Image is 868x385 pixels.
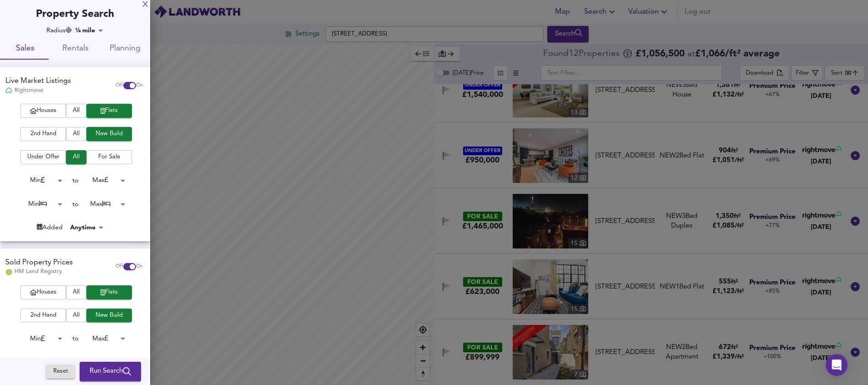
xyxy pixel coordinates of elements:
button: Flats [86,104,132,118]
span: 2nd Hand [25,310,61,321]
span: Flats [91,106,127,116]
button: New Build [86,127,132,141]
span: Under Offer [25,152,61,162]
div: to [72,176,78,185]
div: Min [15,173,66,187]
div: to [72,334,78,343]
span: Sales [5,42,45,56]
span: Houses [25,287,61,298]
span: All [71,287,82,298]
span: New Build [91,129,127,139]
span: All [71,310,82,321]
button: Houses [20,285,66,299]
span: For Sale [91,152,127,162]
span: Planning [106,42,145,56]
button: Flats [86,285,132,299]
div: Sold Property Prices [5,258,73,268]
button: All [66,104,86,118]
button: Under Offer [20,150,66,164]
span: On [136,82,143,89]
div: ¼ mile [72,26,106,35]
img: Land Registry [5,269,12,275]
span: 2nd Hand [25,129,61,139]
div: HM Land Registry [5,268,73,276]
span: Houses [25,106,61,116]
button: Run Search [80,362,141,381]
span: All [71,106,82,116]
span: All [71,129,82,139]
div: Live Market Listings [5,76,71,86]
button: 2nd Hand [20,127,66,141]
button: All [66,285,86,299]
span: All [71,152,82,162]
span: Flats [91,287,127,298]
span: Run Search [90,366,131,378]
div: to [72,200,78,209]
span: Rentals [56,42,95,56]
button: New Build [86,309,132,323]
div: Max [78,355,128,370]
button: All [66,127,86,141]
div: Min [15,355,66,370]
div: Min [15,332,66,346]
button: Reset [46,365,75,379]
div: Max [78,332,128,346]
button: For Sale [86,150,132,164]
span: Reset [50,367,71,377]
div: Max [78,197,128,211]
span: On [136,263,143,270]
span: New Build [91,310,127,321]
img: Rightmove [5,87,12,95]
span: Off [116,263,123,270]
button: 2nd Hand [20,309,66,323]
button: All [66,309,86,323]
span: Off [116,82,123,89]
div: Open Intercom Messenger [826,354,848,376]
div: to [72,358,78,367]
div: Max [78,173,128,187]
div: Anytime [67,223,106,232]
div: Added [37,223,63,232]
div: X [142,2,148,8]
div: Rightmove [5,86,71,95]
button: Houses [20,104,66,118]
div: Radius [46,26,72,35]
button: All [66,150,86,164]
div: Min [15,197,66,211]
